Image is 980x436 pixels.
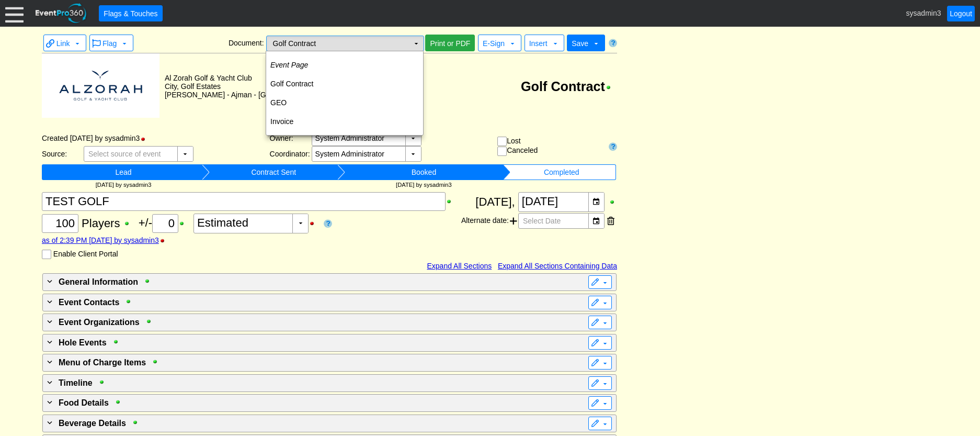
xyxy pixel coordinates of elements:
[45,180,202,189] td: [DATE] by sysadmin3
[270,61,308,69] i: Event Page
[45,336,571,349] div: Hole Events
[210,164,337,180] td: Change status to Contract Sent
[42,150,84,158] div: Source:
[345,164,502,180] td: Change status to Booked
[510,213,517,229] span: Add another alternate date
[266,112,423,131] td: Invoice
[591,317,609,328] span: Change settings for this section
[112,338,124,345] div: Show title when printing; click to hide title when printing.
[59,378,93,387] span: Timeline
[42,236,159,244] a: as of 2:39 PM [DATE] by sysadmin3
[42,53,159,118] img: Al Zorah Golf & Yacht Club
[266,74,423,93] td: Golf Contract
[428,37,472,48] span: Print or PDF
[428,38,472,49] span: Print or PDF
[45,356,571,368] div: Menu of Charge Items
[605,84,617,91] div: Show Document Header when printing; click to hide Document Header when printing.
[309,220,321,227] div: Hide Guest Count Status when printing; click to show Guest Count Status when printing.
[569,37,600,49] span: Save
[461,212,617,230] div: Alternate date:
[56,39,70,48] span: Link
[226,36,266,53] div: Document:
[92,37,129,49] span: Flag
[483,39,505,48] span: E-Sign
[527,37,560,49] span: Insert
[123,220,135,227] div: Show Guest Count when printing; click to hide Guest Count when printing.
[98,378,110,386] div: Show title when printing; click to hide title when printing.
[59,338,107,347] span: Hole Events
[607,213,614,229] div: Remove this date
[335,53,617,119] td: Golf Contract
[82,217,120,230] span: Players
[273,38,316,49] span: Golf Contract
[140,136,152,143] div: Hide Status Bar when printing; click to show Status Bar when printing.
[45,316,571,328] div: Event Organizations
[529,39,548,48] span: Insert
[42,130,270,146] div: Created [DATE] by sysadmin3
[591,398,609,408] span: Change settings for this section
[427,262,492,270] a: Expand All Sections
[481,37,517,49] span: E-Sign
[59,358,146,367] span: Menu of Charge Items
[591,297,609,308] span: Change settings for this section
[906,8,941,17] span: sysadmin3
[159,237,171,244] div: Hide Guest Count Stamp when printing; click to show Guest Count Stamp when printing.
[45,376,571,389] div: Timeline
[45,417,571,429] div: Beverage Details
[591,418,609,429] span: Change settings for this section
[86,147,163,161] span: Select source of event
[266,55,423,74] tr: <i>Event Page</i>
[266,93,423,112] td: GEO
[45,296,571,308] div: Event Contacts
[498,262,617,270] a: Expand All Sections Containing Data
[591,378,609,388] span: Change settings for this section
[591,357,609,368] span: Change settings for this section
[53,250,118,258] label: Enable Client Portal
[270,134,312,142] div: Owner:
[102,39,117,48] span: Flag
[139,216,193,229] span: +/-
[446,198,458,205] div: Show Event Title when printing; click to hide Event Title when printing.
[5,4,24,23] div: Menu: Click or 'Crtl+M' to toggle menu open/close
[152,358,164,365] div: Show title when printing; click to hide title when printing.
[609,198,617,206] div: Show Event Date when printing; click to hide Event Date when printing.
[46,37,82,49] span: Link
[59,398,109,407] span: Food Details
[497,137,604,156] div: Lost Canceled
[132,419,144,426] div: Show title when printing; click to hide title when printing.
[125,298,137,305] div: Show title when printing; click to hide title when printing.
[159,53,335,119] td: Al Zorah Golf & Yacht Club City, Golf Estates [PERSON_NAME] - Ajman - [GEOGRAPHIC_DATA]
[45,164,202,180] td: Change status to Lead
[59,318,140,327] span: Event Organizations
[591,338,609,348] span: Change settings for this section
[947,6,975,21] a: Logout
[45,275,571,288] div: General Information
[144,277,156,285] div: Show title when printing; click to hide title when printing.
[59,419,126,428] span: Beverage Details
[145,318,157,325] div: Show title when printing; click to hide title when printing.
[572,39,588,48] span: Save
[178,220,190,227] div: Show Plus/Minus Count when printing; click to hide Plus/Minus Count when printing.
[59,298,119,307] span: Event Contacts
[591,277,609,287] span: Change settings for this section
[34,2,88,25] img: EventPro360
[101,8,159,19] span: Flags & Touches
[345,180,502,189] td: [DATE] by sysadmin3
[45,396,571,409] div: Food Details
[521,214,563,228] span: Select Date
[266,51,424,136] div: dijit_form_Select_1_menu
[475,195,515,208] span: [DATE],
[59,277,138,286] span: General Information
[510,164,613,180] td: Change status to Completed
[270,150,312,158] div: Coordinator:
[115,398,127,406] div: Show title when printing; click to hide title when printing.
